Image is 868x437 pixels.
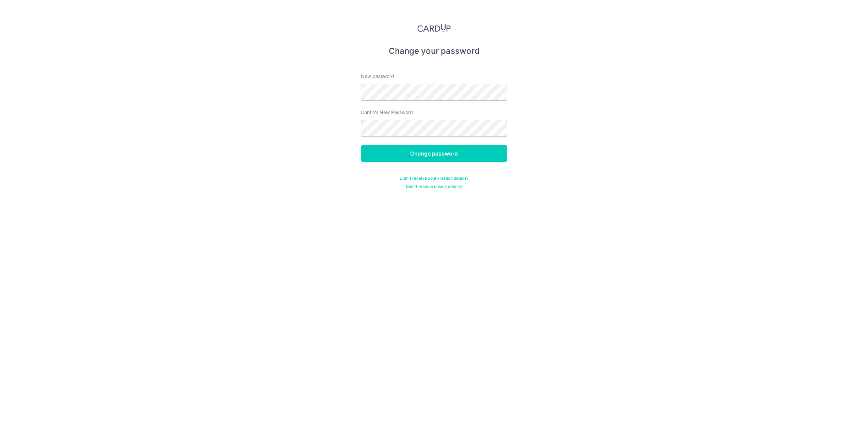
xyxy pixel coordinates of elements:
[406,184,463,189] a: Didn't receive unlock details?
[400,176,468,181] a: Didn't receive confirmation details?
[361,109,413,116] label: Confirm New Password
[361,73,394,80] label: New password
[417,24,451,32] img: CardUp Logo
[361,145,507,162] input: Change password
[361,46,507,56] h5: Change your password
